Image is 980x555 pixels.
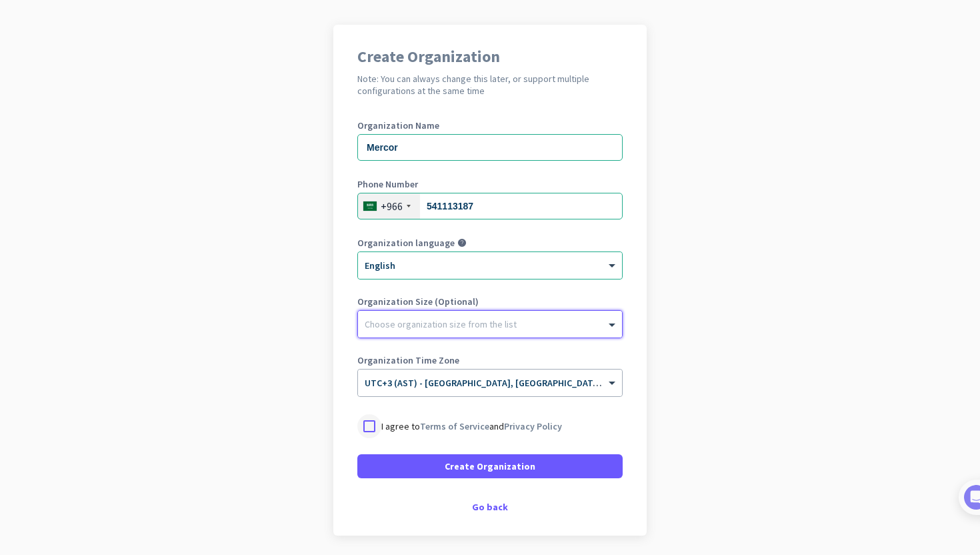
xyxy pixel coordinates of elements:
[504,420,562,432] a: Privacy Policy
[381,420,562,433] p: I agree to and
[357,297,623,306] label: Organization Size (Optional)
[357,49,623,65] h1: Create Organization
[357,179,623,189] label: Phone Number
[357,134,623,161] input: What is the name of your organization?
[357,121,623,130] label: Organization Name
[357,454,623,478] button: Create Organization
[357,73,623,97] h2: Note: You can always change this later, or support multiple configurations at the same time
[381,199,403,213] div: +966
[457,238,467,247] i: help
[357,238,455,247] label: Organization language
[445,460,535,473] span: Create Organization
[357,193,623,219] input: 11 234 5678
[420,420,489,432] a: Terms of Service
[357,502,623,512] div: Go back
[357,356,623,365] label: Organization Time Zone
